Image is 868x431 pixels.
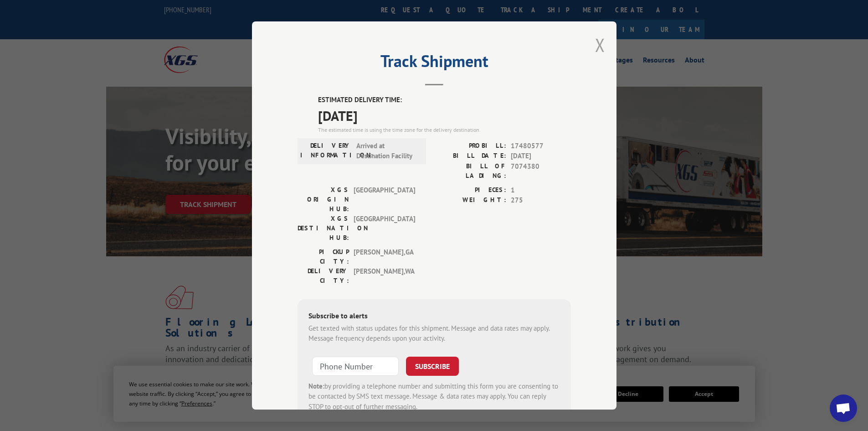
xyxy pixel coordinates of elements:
[511,151,571,161] span: [DATE]
[511,161,571,181] span: 7074380
[312,357,399,376] input: Phone Number
[595,33,605,57] button: Close modal
[434,185,506,196] label: PIECES:
[354,266,415,286] span: [PERSON_NAME] , WA
[434,151,506,161] label: BILL DATE:
[354,214,415,243] span: [GEOGRAPHIC_DATA]
[406,357,459,376] button: SUBSCRIBE
[354,247,415,266] span: [PERSON_NAME] , GA
[434,161,506,181] label: BILL OF LADING:
[356,141,418,161] span: Arrived at Destination Facility
[298,185,349,214] label: XGS ORIGIN HUB:
[298,266,349,286] label: DELIVERY CITY:
[511,141,571,151] span: 17480577
[308,381,560,412] div: by providing a telephone number and submitting this form you are consenting to be contacted by SM...
[318,105,571,126] span: [DATE]
[298,55,571,72] h2: Track Shipment
[308,382,324,390] strong: Note:
[308,310,560,323] div: Subscribe to alerts
[298,214,349,243] label: XGS DESTINATION HUB:
[830,395,857,422] div: Open chat
[354,185,415,214] span: [GEOGRAPHIC_DATA]
[511,185,571,196] span: 1
[434,141,506,151] label: PROBILL:
[308,323,560,344] div: Get texted with status updates for this shipment. Message and data rates may apply. Message frequ...
[434,195,506,206] label: WEIGHT:
[318,126,571,134] div: The estimated time is using the time zone for the delivery destination.
[300,141,352,161] label: DELIVERY INFORMATION:
[318,95,571,105] label: ESTIMATED DELIVERY TIME:
[511,195,571,206] span: 275
[298,247,349,266] label: PICKUP CITY:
